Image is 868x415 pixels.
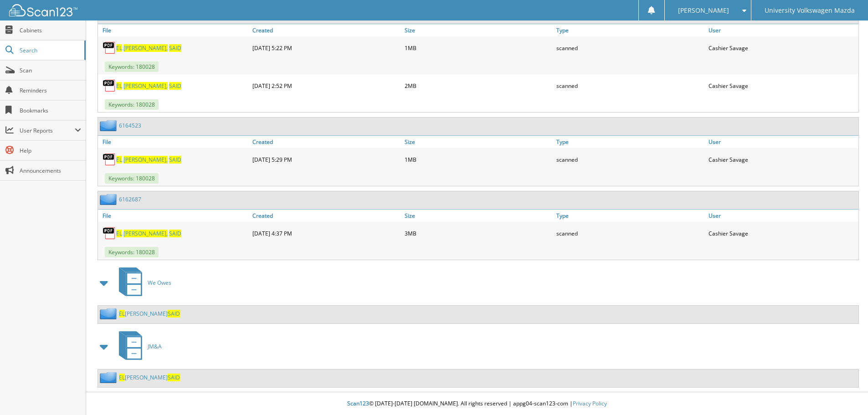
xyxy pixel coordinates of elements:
[169,82,181,90] span: SAID
[169,230,181,237] span: SAID
[554,24,706,36] a: Type
[116,230,122,237] span: EL
[105,61,159,72] span: Keywords: 180028
[116,82,122,90] span: EL
[20,127,75,134] span: User Reports
[100,308,119,319] img: folder2.png
[103,41,116,55] img: PDF.png
[554,77,706,95] div: scanned
[119,122,141,129] a: 6164523
[706,150,858,169] div: Cashier Savage
[148,279,171,287] span: We Owes
[554,39,706,57] div: scanned
[554,136,706,148] a: Type
[250,210,402,222] a: Created
[678,8,729,13] span: [PERSON_NAME]
[20,46,80,54] span: Search
[116,44,181,52] a: EL [PERSON_NAME], SAID
[9,4,77,16] img: scan123-logo-white.svg
[250,24,402,36] a: Created
[116,44,122,52] span: EL
[123,82,168,90] span: [PERSON_NAME],
[169,44,181,52] span: SAID
[119,195,141,203] a: 6162687
[100,194,119,205] img: folder2.png
[123,230,168,237] span: [PERSON_NAME],
[402,24,555,36] a: Size
[113,265,171,301] a: We Owes
[402,224,555,242] div: 3MB
[116,156,122,164] span: EL
[148,343,162,350] span: JM&A
[168,374,180,381] span: SAID
[169,156,181,164] span: SAID
[103,226,116,240] img: PDF.png
[98,136,250,148] a: File
[100,120,119,131] img: folder2.png
[100,372,119,383] img: folder2.png
[554,150,706,169] div: scanned
[105,247,159,257] span: Keywords: 180028
[347,400,369,407] span: Scan123
[765,8,855,13] span: University Volkswagen Mazda
[402,39,555,57] div: 1MB
[20,26,81,34] span: Cabinets
[98,210,250,222] a: File
[250,136,402,148] a: Created
[113,328,162,364] a: JM&A
[116,82,181,90] a: EL [PERSON_NAME], SAID
[573,400,607,407] a: Privacy Policy
[123,156,168,164] span: [PERSON_NAME],
[119,310,125,318] span: EL
[706,24,858,36] a: User
[706,77,858,95] div: Cashier Savage
[706,224,858,242] div: Cashier Savage
[822,371,868,415] iframe: Chat Widget
[554,210,706,222] a: Type
[105,99,159,110] span: Keywords: 180028
[98,24,250,36] a: File
[123,44,168,52] span: [PERSON_NAME],
[20,147,81,154] span: Help
[402,210,555,222] a: Size
[706,210,858,222] a: User
[402,136,555,148] a: Size
[250,39,402,57] div: [DATE] 5:22 PM
[706,39,858,57] div: Cashier Savage
[706,136,858,148] a: User
[86,393,868,415] div: © [DATE]-[DATE] [DOMAIN_NAME]. All rights reserved | appg04-scan123-com |
[103,153,116,166] img: PDF.png
[105,173,159,184] span: Keywords: 180028
[250,150,402,169] div: [DATE] 5:29 PM
[250,77,402,95] div: [DATE] 2:52 PM
[119,310,180,318] a: EL[PERSON_NAME]SAID
[116,156,181,164] a: EL [PERSON_NAME], SAID
[554,224,706,242] div: scanned
[250,224,402,242] div: [DATE] 4:37 PM
[20,67,81,74] span: Scan
[402,77,555,95] div: 2MB
[20,167,81,174] span: Announcements
[119,374,180,381] a: EL[PERSON_NAME]SAID
[168,310,180,318] span: SAID
[402,150,555,169] div: 1MB
[119,374,125,381] span: EL
[20,87,81,94] span: Reminders
[116,230,181,237] a: EL [PERSON_NAME], SAID
[103,79,116,92] img: PDF.png
[20,107,81,114] span: Bookmarks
